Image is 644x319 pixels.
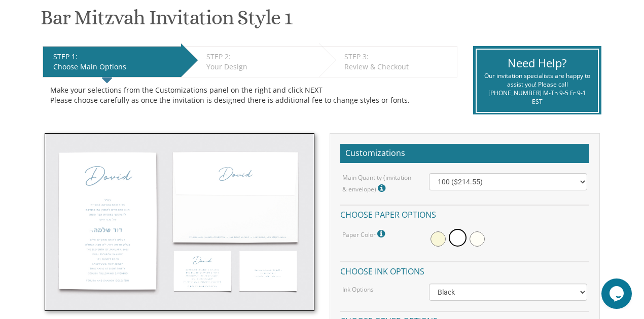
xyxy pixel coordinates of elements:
[342,285,374,294] label: Ink Options
[206,52,314,62] div: STEP 2:
[342,227,387,241] label: Paper Color
[41,7,292,36] h1: Bar Mitzvah Invitation Style 1
[45,133,315,311] img: bminv-thumb-1.jpg
[53,62,176,72] div: Choose Main Options
[344,52,452,62] div: STEP 3:
[340,261,589,279] h4: Choose ink options
[340,205,589,222] h4: Choose paper options
[50,85,450,105] div: Make your selections from the Customizations panel on the right and click NEXT Please choose care...
[484,71,590,106] div: Our invitation specialists are happy to assist you! Please call [PHONE_NUMBER] M-Th 9-5 Fr 9-1 EST
[484,55,590,71] div: Need Help?
[342,173,414,195] label: Main Quantity (invitation & envelope)
[601,278,634,309] iframe: chat widget
[206,62,314,72] div: Your Design
[344,62,452,72] div: Review & Checkout
[53,52,176,62] div: STEP 1:
[340,144,589,163] h2: Customizations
